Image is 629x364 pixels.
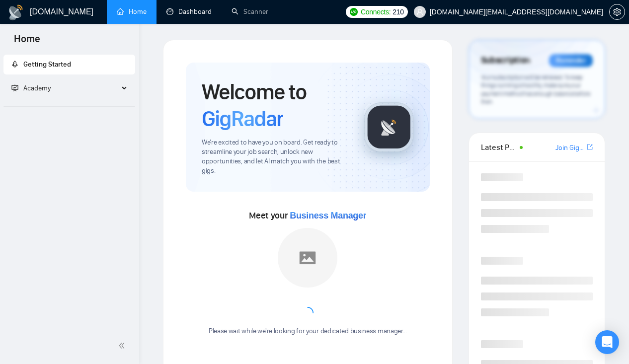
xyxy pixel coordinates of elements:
span: Subscription [481,52,530,69]
div: Please wait while we're looking for your dedicated business manager... [203,327,413,336]
a: setting [609,8,625,16]
span: Latest Posts from the GigRadar Community [481,141,517,153]
span: 210 [393,6,403,17]
h1: Welcome to [202,78,348,132]
span: user [416,8,423,15]
span: Academy [23,84,51,92]
span: Home [6,32,48,53]
span: export [587,143,593,151]
a: dashboardDashboard [166,7,212,16]
span: Connects: [361,6,391,17]
a: searchScanner [232,7,268,16]
a: homeHome [117,7,147,16]
li: Academy Homepage [3,102,135,109]
span: setting [610,8,625,16]
button: setting [609,4,625,20]
span: double-left [118,341,128,351]
span: We're excited to have you on board. Get ready to streamline your job search, unlock new opportuni... [202,138,348,176]
img: logo [8,4,24,20]
span: Academy [11,84,51,92]
div: Reminder [549,54,593,67]
span: Getting Started [23,60,71,69]
span: fund-projection-screen [11,84,18,91]
li: Getting Started [3,55,135,74]
img: upwork-logo.png [350,8,358,16]
span: Your subscription will be renewed. To keep things running smoothly, make sure your payment method... [481,73,590,106]
span: rocket [11,61,18,68]
img: gigradar-logo.png [364,102,414,152]
img: placeholder.png [278,228,337,288]
span: Business Manager [290,211,366,220]
span: GigRadar [202,105,283,132]
a: Join GigRadar Slack Community [555,143,585,153]
span: loading [301,306,314,319]
a: export [587,143,593,152]
div: Open Intercom Messenger [595,330,619,354]
span: Meet your [249,210,366,221]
